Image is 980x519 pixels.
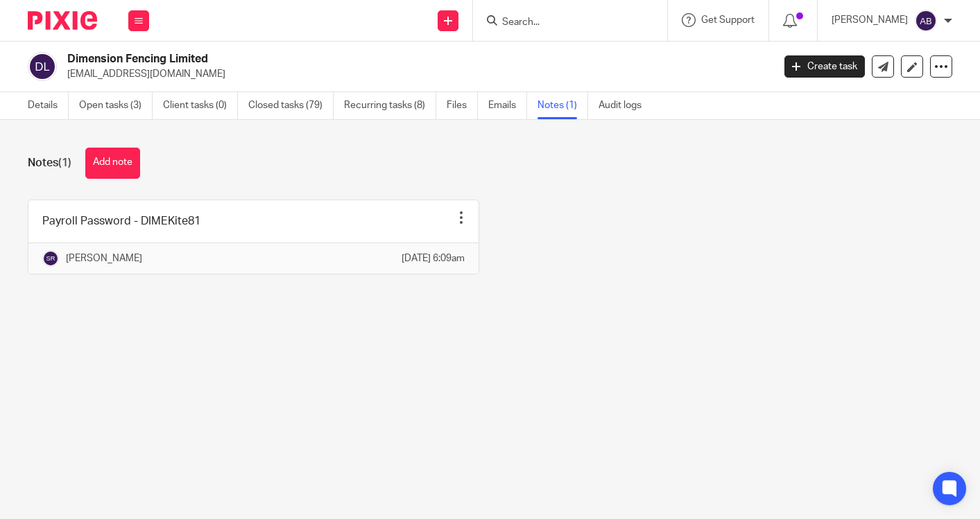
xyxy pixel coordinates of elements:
a: Details [28,92,69,119]
p: [PERSON_NAME] [832,13,908,27]
img: Pixie [28,11,97,30]
a: Notes (1) [538,92,588,119]
a: Open tasks (3) [79,92,153,119]
a: Files [447,92,478,119]
a: Audit logs [599,92,652,119]
a: Create task [784,55,865,78]
button: Add note [85,148,140,179]
p: [PERSON_NAME] [66,252,142,265]
img: svg%3E [915,10,937,32]
p: [DATE] 6:09am [402,252,465,265]
a: Closed tasks (79) [248,92,334,119]
h1: Notes [28,156,71,170]
p: [EMAIL_ADDRESS][DOMAIN_NAME] [67,67,764,81]
span: Get Support [701,15,755,25]
input: Search [501,17,626,29]
h2: Dimension Fencing Limited [67,52,624,67]
img: svg%3E [42,250,59,267]
a: Recurring tasks (8) [344,92,436,119]
a: Client tasks (0) [163,92,238,119]
a: Emails [488,92,527,119]
span: (1) [58,157,71,168]
img: svg%3E [28,52,57,81]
